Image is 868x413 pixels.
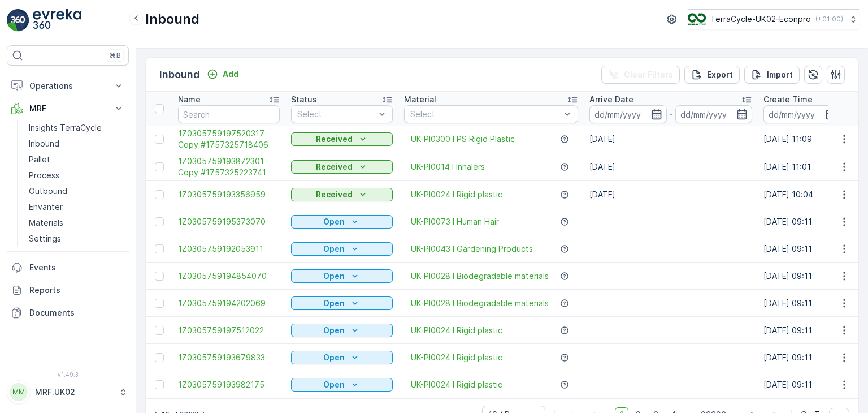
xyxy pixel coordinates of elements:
[24,120,129,136] a: Insights TerraCycle
[316,189,353,200] p: Received
[411,243,533,255] span: UK-PI0043 I Gardening Products
[323,325,345,336] p: Open
[29,170,59,181] p: Process
[178,352,280,363] a: 1Z0305759193679833
[155,135,164,144] div: Toggle Row Selected
[291,296,393,310] button: Open
[178,128,280,150] a: 1Z0305759197520317 Copy #1757325718406
[7,371,129,378] span: v 1.49.3
[7,9,29,32] img: logo
[159,67,200,83] p: Inbound
[223,68,238,80] p: Add
[411,189,502,200] a: UK-PI0024 I Rigid plastic
[7,302,129,324] a: Documents
[316,161,353,173] p: Received
[323,352,345,363] p: Open
[410,109,561,120] p: Select
[145,10,199,28] p: Inbound
[29,154,50,165] p: Pallet
[155,353,164,362] div: Toggle Row Selected
[297,109,375,120] p: Select
[178,94,201,105] p: Name
[24,231,129,247] a: Settings
[155,190,164,199] div: Toggle Row Selected
[411,161,485,173] a: UK-PI0014 I Inhalers
[178,243,280,255] a: 1Z0305759192053911
[29,138,59,149] p: Inbound
[7,256,129,279] a: Events
[155,326,164,335] div: Toggle Row Selected
[29,80,106,92] p: Operations
[155,244,164,253] div: Toggle Row Selected
[291,351,393,364] button: Open
[411,325,502,336] span: UK-PI0024 I Rigid plastic
[24,183,129,199] a: Outbound
[411,379,502,390] a: UK-PI0024 I Rigid plastic
[178,325,280,336] a: 1Z0305759197512022
[291,160,393,174] button: Received
[110,51,121,60] p: ⌘B
[710,14,811,25] p: TerraCycle-UK02-Econpro
[24,152,129,167] a: Pallet
[291,215,393,229] button: Open
[584,153,758,181] td: [DATE]
[35,386,113,398] p: MRF.UK02
[178,156,280,178] a: 1Z0305759193872301 Copy #1757325223741
[7,279,129,302] a: Reports
[29,262,124,273] p: Events
[24,199,129,215] a: Envanter
[178,270,280,282] a: 1Z0305759194854070
[291,132,393,146] button: Received
[688,9,859,29] button: TerraCycle-UK02-Econpro(+01:00)
[291,269,393,283] button: Open
[29,122,102,134] p: Insights TerraCycle
[624,69,673,80] p: Clear Filters
[763,105,841,123] input: dd/mm/yyyy
[24,167,129,183] a: Process
[24,215,129,231] a: Materials
[29,217,63,229] p: Materials
[202,67,243,81] button: Add
[323,270,345,282] p: Open
[584,181,758,208] td: [DATE]
[707,69,733,80] p: Export
[744,66,800,84] button: Import
[178,379,280,390] a: 1Z0305759193982175
[178,189,280,200] a: 1Z0305759193356959
[291,378,393,392] button: Open
[291,188,393,201] button: Received
[411,216,499,227] a: UK-PI0073 I Human Hair
[589,105,667,123] input: dd/mm/yyyy
[411,298,549,309] a: UK-PI0028 I Biodegradable materials
[178,298,280,309] a: 1Z0305759194202069
[7,380,129,404] button: MMMRF.UK02
[29,103,106,114] p: MRF
[29,285,124,296] p: Reports
[323,243,345,255] p: Open
[291,94,317,105] p: Status
[669,107,673,121] p: -
[411,352,502,363] span: UK-PI0024 I Rigid plastic
[29,186,67,197] p: Outbound
[589,94,633,105] p: Arrive Date
[411,270,549,282] a: UK-PI0028 I Biodegradable materials
[323,298,345,309] p: Open
[688,13,706,25] img: terracycle_logo_wKaHoWT.png
[675,105,753,123] input: dd/mm/yyyy
[684,66,740,84] button: Export
[404,94,436,105] p: Material
[411,134,515,145] span: UK-PI0300 I PS Rigid Plastic
[763,94,813,105] p: Create Time
[7,75,129,97] button: Operations
[815,15,843,24] p: ( +01:00 )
